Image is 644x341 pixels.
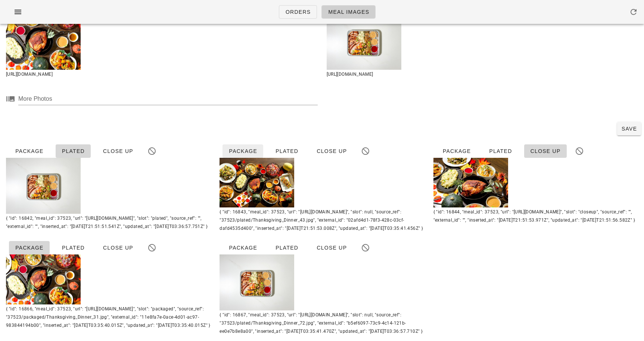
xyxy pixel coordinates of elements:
button: Package [436,144,477,158]
button: Plated [56,144,91,158]
button: Plated [483,144,518,158]
span: { "id": 16842, "meal_id": 37523, "url": "[URL][DOMAIN_NAME]", "slot": "plated", "source_ref": "",... [6,216,208,229]
span: Plated [62,148,85,154]
span: { "id": 16843, "meal_id": 37523, "url": "[URL][DOMAIN_NAME]", "slot": null, "source_ref": "37523/... [220,209,423,231]
button: Close Up [97,241,139,254]
span: Orders [285,9,311,15]
button: Close Up [97,144,139,158]
span: Plated [489,148,512,154]
span: { "id": 16844, "meal_id": 37523, "url": "[URL][DOMAIN_NAME]", "slot": "closeup", "source_ref": ""... [433,209,635,223]
span: { "id": 16867, "meal_id": 37523, "url": "[URL][DOMAIN_NAME]", "slot": null, "source_ref": "37523/... [220,312,423,334]
button: Plated [269,241,304,254]
span: Package [228,245,257,251]
button: Close Up [310,144,353,158]
a: Orders [279,5,317,19]
span: Plated [275,245,298,251]
span: Package [228,148,257,154]
span: Package [15,148,44,154]
button: Plated [269,144,304,158]
span: Close Up [103,148,133,154]
button: Plated [56,241,91,254]
span: Save [620,126,638,132]
span: Close Up [316,148,347,154]
span: Meal Images [328,9,369,15]
span: Close Up [103,245,133,251]
button: Package [9,144,50,158]
span: Close Up [530,148,561,154]
button: More Photos prepended action [6,94,15,103]
button: Close Up [524,144,567,158]
button: Package [223,144,263,158]
a: Meal Images [321,5,376,19]
span: [URL][DOMAIN_NAME] [6,72,53,77]
span: [URL][DOMAIN_NAME] [327,72,373,77]
span: { "id": 16866, "meal_id": 37523, "url": "[URL][DOMAIN_NAME]", "slot": "packaged", "source_ref": "... [6,306,211,328]
span: Plated [275,148,298,154]
button: Close Up [310,241,353,254]
span: Plated [62,245,85,251]
button: Package [223,241,263,254]
button: Package [9,241,50,254]
span: Close Up [316,245,347,251]
span: Package [442,148,471,154]
button: Save [617,122,641,135]
span: Package [15,245,44,251]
